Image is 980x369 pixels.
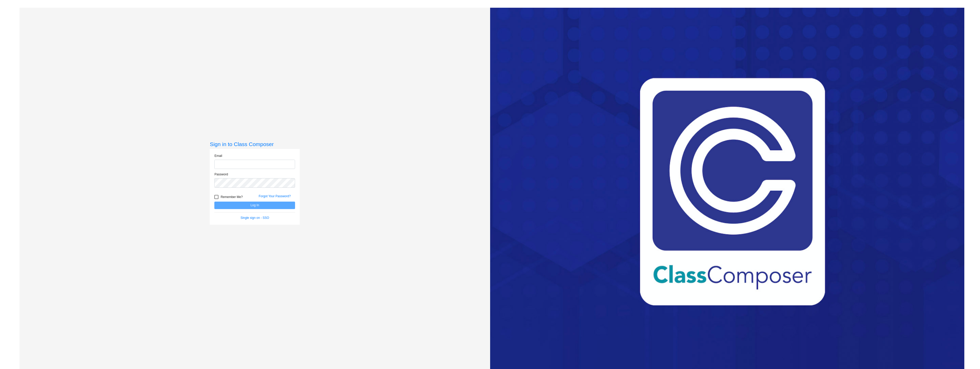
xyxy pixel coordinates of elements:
[259,194,291,198] a: Forgot Your Password?
[214,202,295,209] button: Log In
[214,154,222,158] label: Email
[210,141,300,147] h3: Sign in to Class Composer
[214,172,228,177] label: Password
[241,216,269,220] a: Single sign on - SSO
[221,194,243,200] span: Remember Me?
